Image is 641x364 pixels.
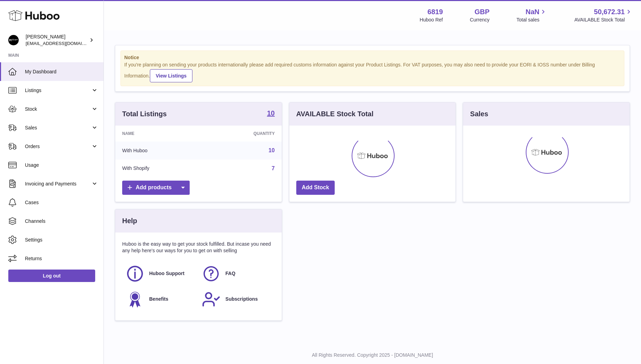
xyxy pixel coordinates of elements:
a: Add Stock [296,181,335,195]
span: [EMAIL_ADDRESS][DOMAIN_NAME] [26,40,102,46]
a: Benefits [126,290,195,309]
strong: 10 [267,110,274,117]
a: Huboo Support [126,264,195,283]
a: NaN Total sales [516,7,547,23]
span: Orders [25,143,91,150]
td: With Huboo [115,142,205,160]
span: Settings [25,237,98,243]
th: Quantity [205,126,281,142]
span: Cases [25,199,98,206]
span: Listings [25,87,91,94]
a: Log out [8,270,95,282]
span: Total sales [516,17,547,23]
div: [PERSON_NAME] [26,34,88,47]
a: Subscriptions [202,290,271,309]
span: Subscriptions [225,296,258,302]
div: If you're planning on sending your products internationally please add required customs informati... [124,62,621,82]
span: 50,672.31 [594,7,625,17]
span: Invoicing and Payments [25,181,91,187]
a: 50,672.31 AVAILABLE Stock Total [574,7,633,23]
p: Huboo is the easy way to get your stock fulfilled. But incase you need any help here's our ways f... [122,241,275,254]
span: Stock [25,106,91,112]
span: My Dashboard [25,69,98,75]
strong: 6819 [427,7,443,17]
span: Benefits [149,296,168,302]
h3: Help [122,216,137,226]
th: Name [115,126,205,142]
img: amar@mthk.com [8,35,19,45]
h3: AVAILABLE Stock Total [296,109,373,119]
a: View Listings [150,69,192,82]
h3: Total Listings [122,109,167,119]
a: FAQ [202,264,271,283]
td: With Shopify [115,160,205,178]
span: Usage [25,162,98,169]
div: Huboo Ref [420,17,443,23]
span: Sales [25,125,91,131]
span: Huboo Support [149,270,184,277]
h3: Sales [470,109,488,119]
span: Returns [25,255,98,262]
a: Add products [122,181,190,195]
div: Currency [470,17,490,23]
span: FAQ [225,270,235,277]
a: 7 [272,165,275,171]
span: Channels [25,218,98,225]
strong: GBP [475,7,489,17]
p: All Rights Reserved. Copyright 2025 - [DOMAIN_NAME] [109,352,635,358]
strong: Notice [124,54,621,61]
span: NaN [525,7,539,17]
a: 10 [267,110,274,118]
span: AVAILABLE Stock Total [574,17,633,23]
a: 10 [269,147,275,153]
